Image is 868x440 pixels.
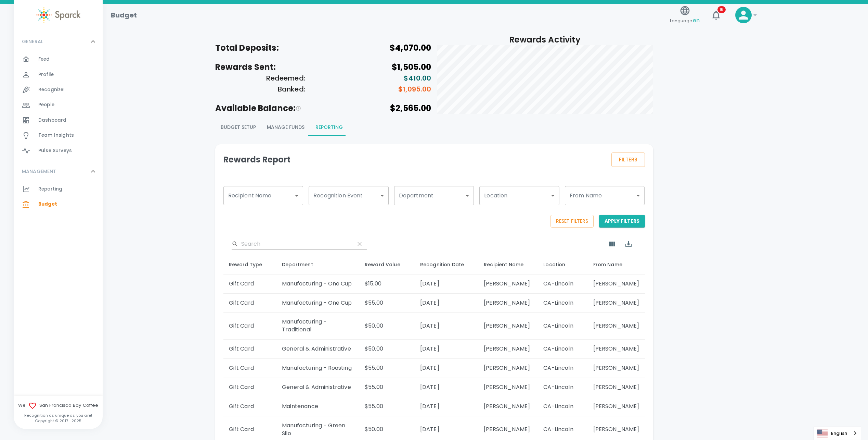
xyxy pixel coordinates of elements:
td: [PERSON_NAME] [588,274,645,293]
td: Gift Card [223,340,277,359]
button: Manage Funds [261,119,310,136]
td: $50.00 [359,340,415,359]
div: Budgeting page report [215,119,653,136]
span: Pulse Surveys [38,147,72,154]
button: Apply Filters [599,215,645,228]
td: CA-Lincoln [538,340,587,359]
h5: Total Deposits: [215,42,323,53]
td: [PERSON_NAME] [478,340,538,359]
span: People [38,101,54,108]
td: [PERSON_NAME] [588,378,645,397]
div: Recognition Date [420,260,473,269]
h1: Budget [111,10,137,21]
span: Language: [670,16,700,25]
span: Profile [38,71,54,78]
td: CA-Lincoln [538,274,587,293]
a: Recognize! [14,82,103,97]
td: [PERSON_NAME] [588,397,645,416]
span: Budget [38,201,57,208]
td: Manufacturing - Roasting [276,359,359,378]
td: $55.00 [359,378,415,397]
a: Sparck logo [14,7,103,23]
div: MANAGEMENT [14,182,103,215]
td: CA-Lincoln [538,359,587,378]
a: Pulse Surveys [14,143,103,158]
span: Dashboard [38,117,66,124]
td: $15.00 [359,274,415,293]
td: [DATE] [415,397,478,416]
td: Manufacturing - Traditional [276,313,359,340]
img: Sparck logo [36,7,80,23]
a: Feed [14,52,103,67]
div: Reward Type [229,260,271,269]
div: GENERAL [14,31,103,52]
td: General & Administrative [276,340,359,359]
a: Dashboard [14,113,103,128]
aside: Language selected: English [814,427,861,440]
button: 16 [708,7,724,23]
td: Maintenance [276,397,359,416]
div: From Name [593,260,639,269]
td: [PERSON_NAME] [478,359,538,378]
td: Gift Card [223,397,277,416]
button: Budget Setup [215,119,261,136]
h4: Rewards Report [223,154,609,165]
td: [PERSON_NAME] [588,359,645,378]
td: [DATE] [415,378,478,397]
td: Gift Card [223,378,277,397]
p: MANAGEMENT [22,168,56,175]
td: Manufacturing - One Cup [276,293,359,313]
td: $55.00 [359,293,415,313]
div: Department [282,260,354,269]
a: Reporting [14,182,103,197]
td: [DATE] [415,274,478,293]
span: Team Insights [38,132,74,139]
div: Reward Value [365,260,409,269]
span: en [693,16,700,24]
h5: Rewards Activity [437,34,653,45]
td: $50.00 [359,313,415,340]
td: [PERSON_NAME] [478,293,538,313]
span: We San Francisco Bay Coffee [14,402,103,410]
td: [DATE] [415,340,478,359]
a: Team Insights [14,128,103,143]
button: Export [620,236,637,252]
a: Budget [14,197,103,212]
td: Gift Card [223,274,277,293]
button: Filters [611,152,645,167]
input: Search [241,239,349,249]
td: Gift Card [223,293,277,313]
span: Feed [38,56,50,63]
div: MANAGEMENT [14,161,103,182]
h6: $1,095.00 [305,84,431,95]
td: CA-Lincoln [538,378,587,397]
td: [PERSON_NAME] [478,397,538,416]
button: Show Columns [604,236,620,252]
h5: $1,505.00 [323,62,431,73]
td: [PERSON_NAME] [478,274,538,293]
div: People [14,97,103,112]
div: Language [814,427,861,440]
td: $55.00 [359,397,415,416]
p: Copyright © 2017 - 2025 [14,418,103,424]
td: Manufacturing - One Cup [276,274,359,293]
h6: Redeemed: [215,73,305,84]
td: [PERSON_NAME] [588,340,645,359]
td: CA-Lincoln [538,293,587,313]
p: GENERAL [22,38,43,45]
div: Location [543,260,582,269]
td: General & Administrative [276,378,359,397]
a: Profile [14,67,103,82]
div: Recipient Name [484,260,532,269]
td: [DATE] [415,359,478,378]
td: [PERSON_NAME] [478,313,538,340]
button: Reporting [310,119,348,136]
h5: $4,070.00 [323,42,431,53]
